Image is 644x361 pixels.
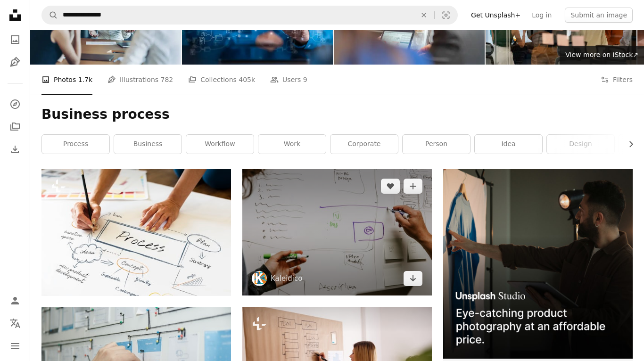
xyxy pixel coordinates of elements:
[330,135,398,154] a: corporate
[404,271,422,286] a: Download
[186,135,254,154] a: workflow
[560,46,644,65] a: View more on iStock↗
[107,65,173,95] a: Illustrations 782
[443,169,633,359] img: file-1715714098234-25b8b4e9d8faimage
[6,336,25,355] button: Menu
[252,271,267,286] img: Go to Kaleidico's profile
[381,179,400,194] button: Like
[41,6,458,25] form: Find visuals sitewide
[161,74,173,85] span: 782
[6,6,25,26] a: Home — Unsplash
[403,135,470,154] a: person
[270,65,307,95] a: Users 9
[6,30,25,49] a: Photos
[601,65,633,95] button: Filters
[6,140,25,159] a: Download History
[42,6,58,24] button: Search Unsplash
[526,8,557,23] a: Log in
[258,135,326,154] a: work
[465,8,526,23] a: Get Unsplash+
[6,117,25,136] a: Collections
[413,6,434,24] button: Clear
[239,74,255,85] span: 405k
[435,6,457,24] button: Visual search
[42,135,109,154] a: process
[303,74,307,85] span: 9
[188,65,255,95] a: Collections 405k
[271,274,302,283] a: Kaleidico
[622,135,633,154] button: scroll list to the right
[41,106,633,123] h1: Business process
[547,135,614,154] a: design
[475,135,542,154] a: idea
[41,228,231,237] a: Marketing process sketch on a paper
[41,169,231,296] img: Marketing process sketch on a paper
[404,179,422,194] button: Add to Collection
[6,95,25,114] a: Explore
[6,53,25,72] a: Illustrations
[565,8,633,23] button: Submit an image
[565,51,638,58] span: View more on iStock ↗
[242,169,432,295] img: two people drawing on whiteboard
[6,314,25,333] button: Language
[114,135,182,154] a: business
[6,291,25,310] a: Log in / Sign up
[242,228,432,237] a: two people drawing on whiteboard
